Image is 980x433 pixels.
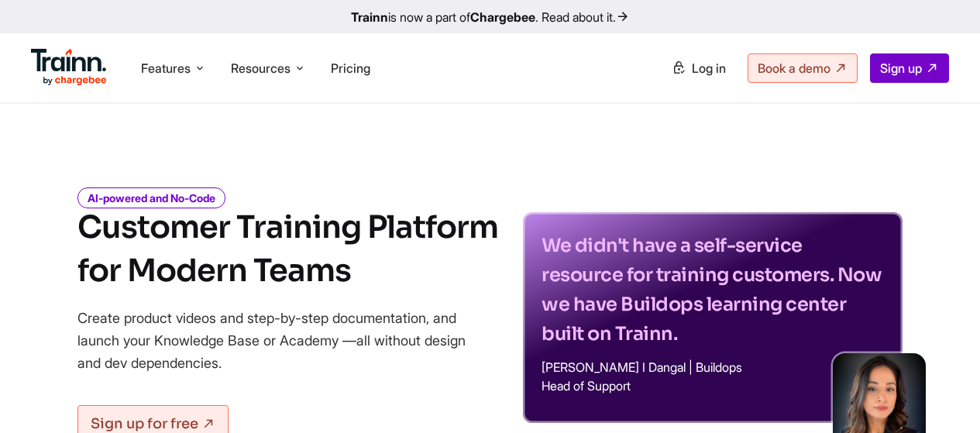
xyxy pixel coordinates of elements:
i: AI-powered and No-Code [77,187,225,208]
a: Log in [662,54,735,82]
span: Features [141,60,191,77]
p: [PERSON_NAME] I Dangal | Buildops [542,361,884,373]
p: We didn't have a self-service resource for training customers. Now we have Buildops learning cent... [542,231,884,349]
a: Book a demo [748,53,858,83]
span: Log in [692,60,726,76]
a: Sign up [870,53,949,83]
span: Resources [231,60,291,77]
span: Sign up [880,60,922,76]
a: Pricing [331,60,370,76]
h1: Customer Training Platform for Modern Teams [77,206,498,293]
b: Trainn [351,9,388,25]
img: Trainn Logo [31,49,107,86]
p: Create product videos and step-by-step documentation, and launch your Knowledge Base or Academy —... [77,307,488,374]
b: Chargebee [470,9,535,25]
span: Book a demo [758,60,830,76]
p: Head of Support [542,380,884,392]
